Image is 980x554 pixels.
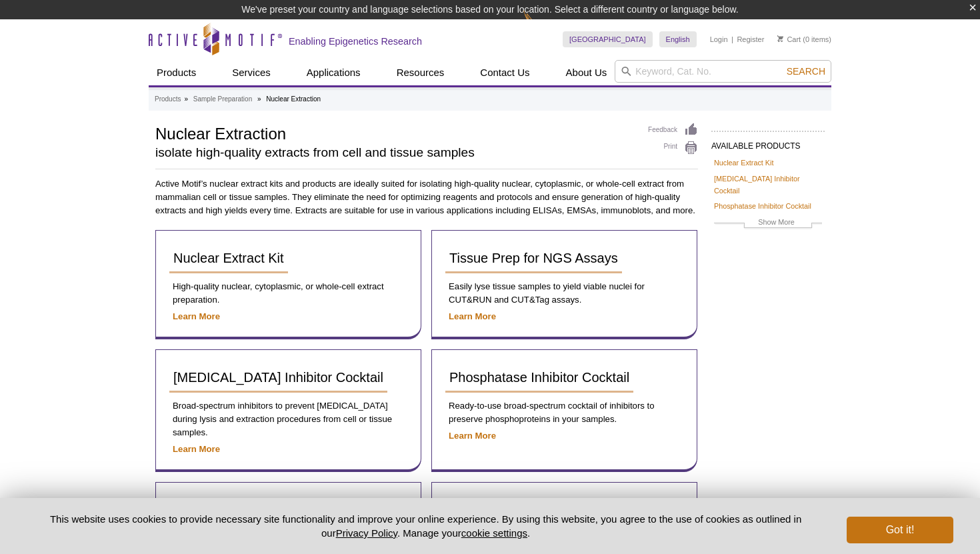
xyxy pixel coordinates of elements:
img: Your Cart [777,35,783,42]
a: Phosphatase Inhibitor Cocktail [445,363,633,393]
li: » [184,95,188,103]
input: Keyword, Cat. No. [615,60,831,83]
a: Sample Preparation [193,93,252,105]
button: cookie settings [461,527,527,539]
span: [MEDICAL_DATA] Inhibitor Cocktail [173,370,383,385]
a: Learn More [449,431,496,441]
a: Applications [299,60,369,85]
p: Ready-to-use broad-spectrum cocktail of inhibitors to preserve phosphoproteins in your samples. [445,399,683,426]
span: Phosphatase Inhibitor Cocktail [449,370,629,385]
a: Products [155,93,181,105]
p: Active Motif’s nuclear extract kits and products are ideally suited for isolating high-quality nu... [155,177,698,217]
a: Learn More [173,444,220,454]
h2: Enabling Epigenetics Research [289,35,422,47]
a: Nuclear Extract Kit [714,157,773,169]
button: Search [783,65,829,77]
p: Easily lyse tissue samples to yield viable nuclei for CUT&RUN and CUT&Tag assays. [445,280,683,307]
a: Cart [777,35,801,44]
a: Products [149,60,204,85]
button: Got it! [847,517,953,543]
a: Show More [714,216,822,231]
a: Print [648,141,698,155]
a: Tissue Prep for NGS Assays [445,244,622,273]
li: | [731,31,733,47]
a: Learn More [173,311,220,321]
h2: isolate high-quality extracts from cell and tissue samples [155,147,635,159]
a: Resources [389,60,453,85]
li: (0 items) [777,31,831,47]
a: Feedback [648,123,698,137]
a: Login [710,35,728,44]
li: » [257,95,261,103]
p: This website uses cookies to provide necessary site functionality and improve your online experie... [27,512,825,540]
a: Privacy Policy [336,527,397,539]
a: Phosphatase Inhibitor Cocktail [714,200,811,212]
span: Tissue Prep for NGS Assays [449,251,618,265]
a: About Us [558,60,615,85]
img: Change Here [523,10,559,41]
a: [MEDICAL_DATA] Inhibitor Cocktail [714,173,822,197]
a: [MEDICAL_DATA] Inhibitor Cocktail [169,363,387,393]
p: High-quality nuclear, cytoplasmic, or whole-cell extract preparation. [169,280,407,307]
li: Nuclear Extraction [266,95,321,103]
span: Nuclear Extract Kit [173,251,284,265]
a: Services [224,60,279,85]
span: Search [787,66,825,77]
h1: Nuclear Extraction [155,123,635,143]
a: Deacetylase Inhibitor [169,496,302,525]
p: Broad-spectrum inhibitors to prevent [MEDICAL_DATA] during lysis and extraction procedures from c... [169,399,407,439]
a: Contact Us [472,60,537,85]
a: English [659,31,697,47]
h2: AVAILABLE PRODUCTS [711,131,825,155]
a: Learn More [449,311,496,321]
a: Register [737,35,764,44]
a: PMSF [445,496,491,525]
a: [GEOGRAPHIC_DATA] [563,31,653,47]
a: Nuclear Extract Kit [169,244,288,273]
